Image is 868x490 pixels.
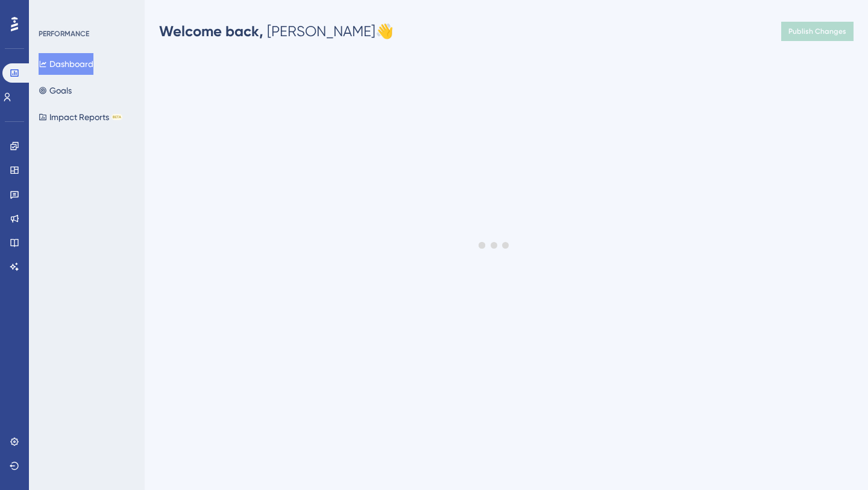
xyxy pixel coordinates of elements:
div: [PERSON_NAME] 👋 [159,22,394,41]
span: Welcome back, [159,22,263,40]
button: Impact ReportsBETA [39,106,122,128]
span: Publish Changes [788,27,846,36]
div: BETA [112,114,122,120]
button: Publish Changes [781,22,854,41]
button: Goals [39,80,72,101]
div: PERFORMANCE [39,29,89,39]
button: Dashboard [39,53,93,75]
